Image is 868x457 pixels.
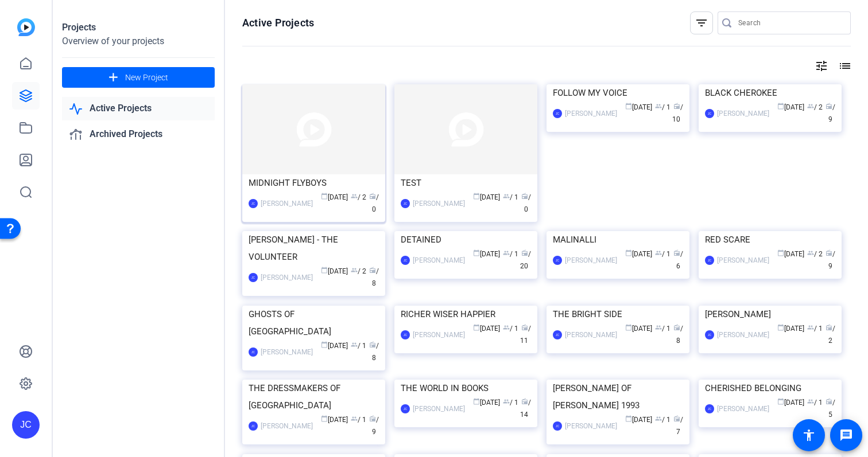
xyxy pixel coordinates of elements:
[655,416,671,424] span: / 1
[553,380,683,414] div: [PERSON_NAME] OF [PERSON_NAME] 1993
[777,398,784,405] span: calendar_today
[553,231,683,248] div: MALINALLI
[321,193,348,201] span: [DATE]
[673,416,683,436] span: / 7
[351,341,358,348] span: group
[249,231,379,265] div: [PERSON_NAME] - THE VOLUNTEER
[401,199,410,208] div: JC
[473,398,480,405] span: calendar_today
[249,380,379,414] div: THE DRESSMAKERS OF [GEOGRAPHIC_DATA]
[565,329,617,341] div: [PERSON_NAME]
[521,193,531,213] span: / 0
[369,267,379,287] span: / 8
[705,84,835,101] div: BLACK CHEROKEE
[473,193,500,201] span: [DATE]
[826,250,835,270] span: / 9
[695,16,708,30] mat-icon: filter_list
[655,103,671,111] span: / 1
[625,250,652,258] span: [DATE]
[369,342,379,362] span: / 8
[401,330,410,339] div: JC
[503,249,510,256] span: group
[473,193,480,200] span: calendar_today
[553,84,683,101] div: FOLLOW MY VOICE
[705,231,835,248] div: RED SCARE
[351,342,366,350] span: / 1
[62,123,215,146] a: Archived Projects
[520,399,531,419] span: / 14
[503,398,510,405] span: group
[261,420,313,432] div: [PERSON_NAME]
[777,399,804,407] span: [DATE]
[705,256,714,265] div: JC
[777,103,804,111] span: [DATE]
[351,416,366,424] span: / 1
[106,71,121,85] mat-icon: add
[503,325,518,333] span: / 1
[401,380,531,397] div: THE WORLD IN BOOKS
[321,341,328,348] span: calendar_today
[473,250,500,258] span: [DATE]
[672,103,683,123] span: / 10
[401,256,410,265] div: JC
[249,347,258,357] div: JC
[705,109,714,118] div: JC
[401,404,410,413] div: JC
[520,325,531,345] span: / 11
[321,415,328,422] span: calendar_today
[62,67,215,88] button: New Project
[807,249,814,256] span: group
[565,108,617,119] div: [PERSON_NAME]
[249,174,379,192] div: MIDNIGHT FLYBOYS
[717,255,769,266] div: [PERSON_NAME]
[826,398,832,405] span: radio
[521,324,528,331] span: radio
[351,267,366,275] span: / 2
[249,421,258,431] div: JC
[369,193,379,213] span: / 0
[369,193,376,200] span: radio
[625,103,652,111] span: [DATE]
[802,428,816,442] mat-icon: accessibility
[125,72,168,84] span: New Project
[473,249,480,256] span: calendar_today
[807,324,814,331] span: group
[351,415,358,422] span: group
[655,325,671,333] span: / 1
[413,329,465,341] div: [PERSON_NAME]
[369,267,376,274] span: radio
[826,249,832,256] span: radio
[520,250,531,270] span: / 20
[321,267,328,274] span: calendar_today
[413,255,465,266] div: [PERSON_NAME]
[503,193,518,201] span: / 1
[321,342,348,350] span: [DATE]
[261,198,313,209] div: [PERSON_NAME]
[717,329,769,341] div: [PERSON_NAME]
[826,399,835,419] span: / 5
[62,34,215,48] div: Overview of your projects
[717,108,769,119] div: [PERSON_NAME]
[673,325,683,345] span: / 8
[705,330,714,339] div: JC
[777,250,804,258] span: [DATE]
[321,267,348,275] span: [DATE]
[807,325,823,333] span: / 1
[673,415,680,422] span: radio
[673,249,680,256] span: radio
[401,231,531,248] div: DETAINED
[655,250,671,258] span: / 1
[413,403,465,415] div: [PERSON_NAME]
[625,324,632,331] span: calendar_today
[261,346,313,358] div: [PERSON_NAME]
[321,193,328,200] span: calendar_today
[413,198,465,209] div: [PERSON_NAME]
[242,16,314,30] h1: Active Projects
[351,193,366,201] span: / 2
[521,398,528,405] span: radio
[777,324,784,331] span: calendar_today
[369,415,376,422] span: radio
[815,59,828,73] mat-icon: tune
[625,103,632,110] span: calendar_today
[17,18,35,36] img: blue-gradient.svg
